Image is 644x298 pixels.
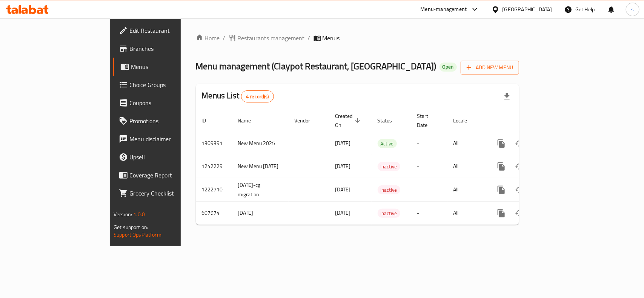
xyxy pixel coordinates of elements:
[440,64,457,70] span: Open
[202,116,216,125] span: ID
[447,178,486,202] td: All
[114,209,132,219] span: Version:
[510,181,529,199] button: Change Status
[129,44,211,53] span: Branches
[129,98,211,107] span: Coupons
[335,161,351,171] span: [DATE]
[510,134,529,153] button: Change Status
[113,94,217,112] a: Coupons
[223,34,226,43] li: /
[335,208,351,218] span: [DATE]
[440,63,457,72] div: Open
[129,171,211,180] span: Coverage Report
[492,134,510,153] button: more
[378,209,400,218] div: Inactive
[113,112,217,130] a: Promotions
[295,116,320,125] span: Vendor
[492,204,510,222] button: more
[378,185,400,194] div: Inactive
[196,58,437,75] span: Menu management ( Claypot Restaurant, [GEOGRAPHIC_DATA] )
[196,34,519,43] nav: breadcrumb
[378,162,400,171] span: Inactive
[196,109,571,225] table: enhanced table
[113,58,217,76] a: Menus
[114,222,148,232] span: Get support on:
[113,76,217,94] a: Choice Groups
[202,90,274,102] h2: Menus List
[229,34,305,43] a: Restaurants management
[461,61,519,75] button: Add New Menu
[378,209,400,218] span: Inactive
[335,185,351,194] span: [DATE]
[308,34,310,43] li: /
[241,90,274,102] div: Total records count
[378,139,397,148] div: Active
[335,112,363,130] span: Created On
[510,157,529,176] button: Change Status
[238,116,261,125] span: Name
[631,5,634,14] span: s
[378,116,402,125] span: Status
[113,184,217,202] a: Grocery Checklist
[129,116,211,125] span: Promotions
[113,21,217,40] a: Edit Restaurant
[113,130,217,148] a: Menu disclaimer
[114,230,161,240] a: Support.OpsPlatform
[335,138,351,148] span: [DATE]
[421,5,467,14] div: Menu-management
[129,26,211,35] span: Edit Restaurant
[113,148,217,166] a: Upsell
[498,87,516,105] div: Export file
[411,178,447,202] td: -
[131,62,211,71] span: Menus
[467,63,513,72] span: Add New Menu
[447,132,486,155] td: All
[113,166,217,184] a: Coverage Report
[411,202,447,225] td: -
[378,186,400,194] span: Inactive
[411,155,447,178] td: -
[129,80,211,89] span: Choice Groups
[129,189,211,198] span: Grocery Checklist
[232,155,289,178] td: New Menu [DATE]
[232,132,289,155] td: New Menu 2025
[492,157,510,176] button: more
[113,40,217,58] a: Branches
[232,202,289,225] td: [DATE]
[447,155,486,178] td: All
[492,181,510,199] button: more
[129,153,211,162] span: Upsell
[133,209,145,219] span: 1.0.0
[232,178,289,202] td: [DATE]-cg migration
[378,139,397,148] span: Active
[129,134,211,144] span: Menu disclaimer
[447,202,486,225] td: All
[453,116,477,125] span: Locale
[486,109,571,132] th: Actions
[378,162,400,171] div: Inactive
[241,93,274,100] span: 4 record(s)
[417,112,438,130] span: Start Date
[503,5,552,14] div: [GEOGRAPHIC_DATA]
[323,34,340,43] span: Menus
[238,34,305,43] span: Restaurants management
[510,204,529,222] button: Change Status
[411,132,447,155] td: -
